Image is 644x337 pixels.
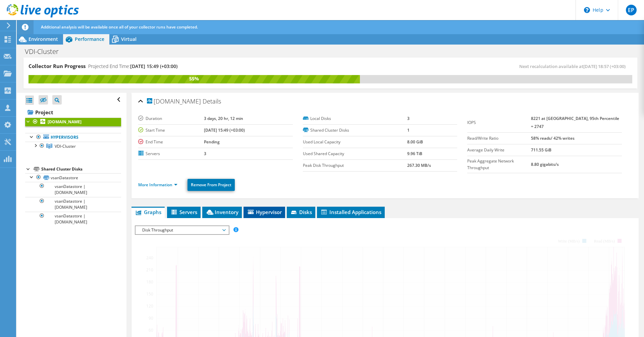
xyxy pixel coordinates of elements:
[75,36,104,42] span: Performance
[135,209,161,215] span: Graphs
[41,165,121,173] div: Shared Cluster Disks
[25,173,121,182] a: vsanDatastore
[88,63,177,70] h4: Projected End Time:
[320,209,381,215] span: Installed Applications
[48,119,82,125] b: [DOMAIN_NAME]
[139,226,225,234] span: Disk Throughput
[25,107,121,118] a: Project
[407,127,410,133] b: 1
[467,119,531,126] label: IOPS
[25,212,121,226] a: vsanDatastore | [DOMAIN_NAME]
[467,147,531,153] label: Average Daily Write
[130,63,177,69] span: [DATE] 15:49 (+03:00)
[531,147,551,153] b: 711.55 GiB
[290,209,312,215] span: Disks
[55,143,76,149] span: VDI-Cluster
[204,151,206,156] b: 3
[204,139,220,145] b: Pending
[187,179,235,191] a: Remove From Project
[303,115,407,122] label: Local Disks
[303,127,407,134] label: Shared Cluster Disks
[25,197,121,212] a: vsanDatastore | [DOMAIN_NAME]
[138,182,177,188] a: More Information
[467,158,531,171] label: Peak Aggregate Network Throughput
[29,75,360,82] div: 55%
[519,63,629,69] span: Next recalculation available at
[121,36,137,42] span: Virtual
[29,36,58,42] span: Environment
[626,5,637,15] span: EP
[531,135,575,141] b: 58% reads/ 42% writes
[531,116,619,129] b: 8221 at [GEOGRAPHIC_DATA], 95th Percentile = 2747
[25,142,121,150] a: VDI-Cluster
[247,209,282,215] span: Hypervisor
[407,162,431,168] b: 267.30 MB/s
[204,116,243,121] b: 3 days, 20 hr, 12 min
[25,118,121,126] a: [DOMAIN_NAME]
[303,150,407,157] label: Used Shared Capacity
[25,133,121,142] a: Hypervisors
[170,209,197,215] span: Servers
[22,48,69,55] h1: VDI-Cluster
[531,161,559,167] b: 8.80 gigabits/s
[407,139,423,145] b: 8.00 GiB
[407,116,410,121] b: 3
[138,150,204,157] label: Servers
[303,162,407,169] label: Peak Disk Throughput
[303,139,407,145] label: Used Local Capacity
[41,24,198,30] span: Additional analysis will be available once all of your collector runs have completed.
[138,115,204,122] label: Duration
[467,135,531,142] label: Read/Write Ratio
[25,182,121,197] a: vsanDatastore | [DOMAIN_NAME]
[204,127,245,133] b: [DATE] 15:49 (+03:00)
[407,151,422,156] b: 9.96 TiB
[147,98,201,105] span: [DOMAIN_NAME]
[206,209,238,215] span: Inventory
[138,127,204,134] label: Start Time
[138,139,204,145] label: End Time
[584,7,590,13] svg: \n
[583,63,626,69] span: [DATE] 18:57 (+03:00)
[203,97,221,105] span: Details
